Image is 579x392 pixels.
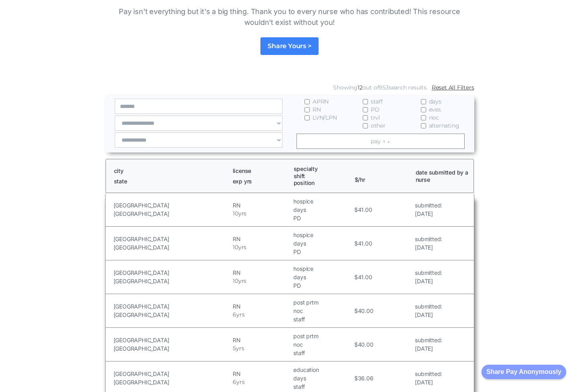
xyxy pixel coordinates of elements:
a: submitted:[DATE] [415,336,442,353]
h5: [DATE] [415,209,442,218]
input: APRN [305,99,310,104]
a: Reset All Filters [432,83,474,91]
input: RN [305,107,310,112]
h5: submitted: [415,201,442,209]
h5: [GEOGRAPHIC_DATA] [114,209,231,218]
input: trvl [363,115,368,120]
span: APRN [313,97,329,106]
h5: RN [233,235,291,243]
h5: $ [354,340,358,349]
h5: hospice [293,264,352,273]
a: submitted:[DATE] [415,302,442,319]
a: pay ↑ ↓ [297,134,465,149]
h5: yrs [236,311,244,319]
h5: yrs [238,277,246,285]
span: PD [371,106,380,114]
h5: 36.06 [358,374,374,382]
span: trvl [371,114,380,122]
input: days [421,99,426,104]
h5: $ [354,307,358,315]
h5: $ [354,374,358,382]
h5: submitted: [415,235,442,243]
h5: staff [293,382,352,391]
h5: [DATE] [415,277,442,285]
h5: RN [233,201,291,209]
h5: education [293,366,352,374]
h1: state [114,178,226,185]
h5: [GEOGRAPHIC_DATA] [114,277,231,285]
h5: 40.00 [358,307,374,315]
h5: [GEOGRAPHIC_DATA] [114,344,231,353]
h5: [GEOGRAPHIC_DATA] [114,235,231,243]
input: alternating [421,123,426,128]
span: 953 [379,84,388,91]
h5: staff [293,349,352,357]
h5: submitted: [415,336,442,344]
h5: PD [293,248,352,256]
input: eves [421,107,426,112]
h5: [GEOGRAPHIC_DATA] [114,336,231,344]
h5: PD [293,214,352,222]
h5: RN [233,302,291,311]
h5: RN [233,370,291,378]
span: staff [371,97,383,106]
h1: exp yrs [233,178,286,185]
h5: days [293,273,352,281]
h5: noc [293,340,352,349]
input: PD [363,107,368,112]
h5: $ [354,273,358,281]
h5: days [293,205,352,214]
h5: post prtm [293,298,352,307]
h5: 41.00 [358,205,372,214]
h1: $/hr [355,169,408,183]
h5: [DATE] [415,243,442,252]
span: 12 [358,84,363,91]
h5: [GEOGRAPHIC_DATA] [114,370,231,378]
h1: license [233,167,286,175]
span: eves [429,106,441,114]
a: submitted:[DATE] [415,370,442,386]
h5: staff [293,315,352,323]
form: Email Form [105,81,474,152]
h5: 10 [233,277,238,285]
h5: days [293,239,352,248]
span: alternating [429,122,459,130]
a: submitted:[DATE] [415,268,442,285]
h5: $ [354,239,358,248]
h5: post prtm [293,332,352,340]
span: other [371,122,386,130]
span: days [429,97,441,106]
h5: yrs [236,378,244,386]
h1: date submitted by a nurse [416,169,469,183]
h5: [DATE] [415,378,442,386]
h5: [GEOGRAPHIC_DATA] [114,302,231,311]
h5: [GEOGRAPHIC_DATA] [114,201,231,209]
h5: [DATE] [415,311,442,319]
h5: PD [293,281,352,290]
h5: yrs [238,209,246,218]
h1: shift [294,173,347,180]
h5: 6 [233,311,236,319]
div: Showing out of search results. [333,83,427,91]
h1: position [294,179,347,187]
h5: 10 [233,209,238,218]
h5: hospice [293,197,352,205]
h5: submitted: [415,302,442,311]
input: LVN/LPN [305,115,310,120]
h5: 10 [233,243,238,252]
h5: submitted: [415,370,442,378]
h5: days [293,374,352,382]
h5: [GEOGRAPHIC_DATA] [114,378,231,386]
h5: [GEOGRAPHIC_DATA] [114,311,231,319]
a: submitted:[DATE] [415,201,442,218]
span: noc [429,114,439,122]
h5: [GEOGRAPHIC_DATA] [114,268,231,277]
h5: $ [354,205,358,214]
input: noc [421,115,426,120]
span: LVN/LPN [313,114,337,122]
h5: yrs [238,243,246,252]
h5: 41.00 [358,239,372,248]
h1: specialty [294,165,347,173]
h5: 5 [233,344,236,353]
input: other [363,123,368,128]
